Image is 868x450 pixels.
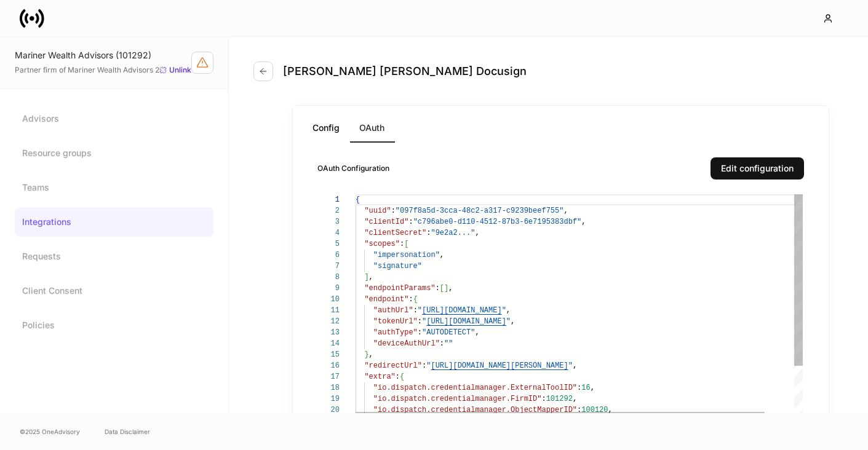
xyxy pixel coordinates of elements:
a: Mariner Wealth Advisors 2 [68,65,159,74]
div: 1 [317,194,340,205]
span: : [418,328,422,337]
span: [ [404,240,408,248]
span: [ [440,284,444,293]
span: : [408,295,413,304]
span: "scopes" [364,240,400,248]
div: 5 [317,239,340,250]
a: Advisors [15,104,213,133]
span: , [448,284,453,293]
span: : [577,384,581,392]
a: Policies [15,310,213,340]
span: "uuid" [364,207,391,215]
span: { [413,295,418,304]
div: 2 [317,205,340,216]
span: : [426,229,431,237]
span: : [413,306,418,315]
span: "097f8a5d-3cca-48c2-a317-c9239beef755" [396,207,564,215]
span: , [369,350,373,359]
span: , [573,361,577,370]
div: 13 [317,327,340,338]
div: 14 [317,338,340,349]
span: [URL][DOMAIN_NAME] [422,306,502,315]
span: : [396,373,400,381]
button: Firm configuration warnings [191,52,213,74]
div: 16 [317,360,340,371]
span: : [408,218,413,226]
span: " [506,317,511,326]
span: "impersonation" [373,251,440,259]
span: ] [444,284,448,293]
a: Client Consent [15,276,213,306]
button: Config [303,113,349,143]
span: Partner firm of [15,65,159,75]
span: "signature" [373,262,422,270]
span: : [418,317,422,326]
div: 7 [317,261,340,272]
div: 12 [317,316,340,327]
h4: [PERSON_NAME] [PERSON_NAME] Docusign [283,64,527,79]
span: , [475,328,479,337]
span: ] [364,273,368,282]
a: Integrations [15,207,213,237]
span: , [581,218,586,226]
span: [URL][DOMAIN_NAME] [426,317,506,326]
span: "deviceAuthUrl" [373,339,440,348]
span: { [400,373,404,381]
span: , [506,306,511,315]
a: Data Disclaimer [105,427,150,436]
div: 11 [317,305,340,316]
span: "tokenUrl" [373,317,418,326]
span: , [608,406,613,414]
span: "endpointParams" [364,284,435,293]
span: : [400,240,404,248]
span: "io.dispatch.credentialmanager.ObjectMapperID" [373,406,577,414]
span: , [511,317,515,326]
div: 9 [317,283,340,294]
a: Resource groups [15,138,213,168]
button: OAuth [349,113,394,143]
div: 20 [317,405,340,416]
span: , [369,273,373,282]
div: 8 [317,272,340,283]
button: Unlink [159,64,191,76]
span: [URL][DOMAIN_NAME][PERSON_NAME] [431,361,568,370]
span: : [577,406,581,414]
div: Edit configuration [721,162,794,175]
span: " [422,317,426,326]
a: Teams [15,173,213,202]
div: 18 [317,382,340,393]
span: , [475,229,479,237]
h6: OAuth Configuration [317,162,389,174]
span: , [573,395,577,403]
span: 16 [581,384,590,392]
div: 19 [317,393,340,405]
div: 15 [317,349,340,360]
span: "redirectUrl" [364,361,422,370]
span: } [364,350,368,359]
span: "io.dispatch.credentialmanager.ExternalToolID" [373,384,577,392]
span: : [422,361,426,370]
span: © 2025 OneAdvisory [20,427,80,436]
span: , [563,207,568,215]
span: { [356,195,360,204]
span: "clientId" [364,218,408,226]
span: 100120 [581,406,608,414]
span: " [418,306,422,315]
span: 101292 [546,395,573,403]
span: "9e2a2..." [431,229,475,237]
span: " [568,361,573,370]
a: Requests [15,242,213,271]
span: "c796abe0-d110-4512-87b3-6e7195383dbf" [413,218,582,226]
div: 3 [317,216,340,227]
div: 10 [317,294,340,305]
span: : [440,339,444,348]
div: 4 [317,227,340,239]
span: " [426,361,431,370]
span: "endpoint" [364,295,408,304]
span: "io.dispatch.credentialmanager.FirmID" [373,395,542,403]
div: Mariner Wealth Advisors (101292) [15,49,191,61]
span: "AUTODETECT" [422,328,475,337]
span: : [436,284,440,293]
span: : [541,395,546,403]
